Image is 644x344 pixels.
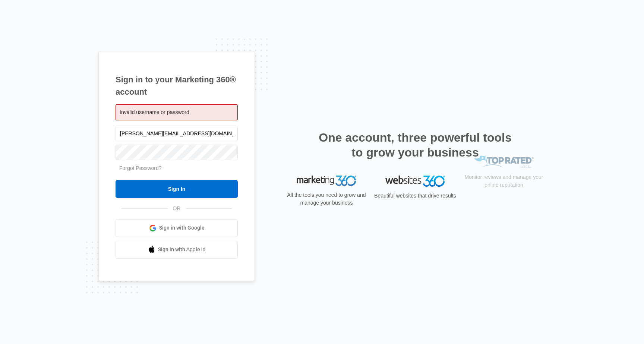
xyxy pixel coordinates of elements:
p: Monitor reviews and manage your online reputation [462,193,546,209]
span: Sign in with Google [159,224,205,232]
p: Beautiful websites that drive results [373,192,457,200]
p: All the tools you need to grow and manage your business [285,191,368,207]
input: Email [116,126,238,141]
a: Forgot Password? [119,165,162,171]
img: Websites 360 [385,176,445,186]
span: OR [168,205,186,212]
a: Sign in with Apple Id [116,241,238,259]
a: Sign in with Google [116,219,238,237]
h1: Sign in to your Marketing 360® account [116,73,238,98]
h2: One account, three powerful tools to grow your business [316,130,514,160]
img: Marketing 360 [297,176,356,186]
img: Top Rated Local [474,176,534,188]
input: Sign In [116,180,238,198]
span: Sign in with Apple Id [158,246,206,253]
span: Invalid username or password. [120,109,191,115]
